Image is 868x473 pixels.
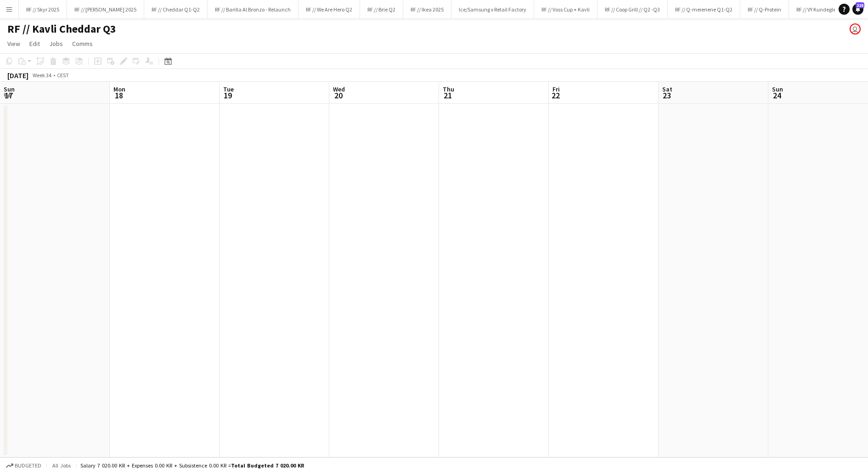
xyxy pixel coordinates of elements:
[45,38,67,50] a: Jobs
[223,85,234,93] span: Tue
[113,85,125,93] span: Mon
[534,0,597,18] button: RF // Voss Cup + Kavli
[771,90,783,101] span: 24
[551,90,560,101] span: 22
[7,71,28,80] div: [DATE]
[4,38,24,50] a: View
[856,2,864,8] span: 225
[740,0,789,18] button: RF // Q-Protein
[26,38,44,50] a: Edit
[7,40,20,48] span: View
[403,0,451,18] button: RF // Ikea 2025
[30,72,53,79] span: Week 34
[7,22,116,36] h1: RF // Kavli Cheddar Q3
[72,40,93,48] span: Comms
[443,85,454,93] span: Thu
[360,0,403,18] button: RF // Brie Q2
[208,0,299,18] button: RF // Barilla Al Bronzo - Relaunch
[112,90,125,101] span: 18
[552,85,560,93] span: Fri
[29,40,40,48] span: Edit
[57,72,69,79] div: CEST
[4,85,15,93] span: Sun
[2,90,15,101] span: 17
[451,0,534,18] button: Ice/Samsung x Retail Factory
[144,0,208,18] button: RF // Cheddar Q1-Q2
[789,0,850,18] button: RF // VY Kundeglede
[67,0,144,18] button: RF // [PERSON_NAME] 2025
[80,462,304,469] div: Salary 7 020.00 KR + Expenses 0.00 KR + Subsistence 0.00 KR =
[333,85,345,93] span: Wed
[222,90,234,101] span: 19
[661,90,672,101] span: 23
[662,85,672,93] span: Sat
[332,90,345,101] span: 20
[5,461,43,471] button: Budgeted
[68,38,96,50] a: Comms
[852,4,863,15] a: 225
[441,90,454,101] span: 21
[49,40,63,48] span: Jobs
[19,0,67,18] button: RF // Skyr 2025
[299,0,360,18] button: RF // We Are Hero Q2
[51,462,73,469] span: All jobs
[850,23,861,34] app-user-avatar: Alexander Skeppland Hole
[597,0,668,18] button: RF // Coop Grill // Q2 -Q3
[668,0,740,18] button: RF // Q-meieriene Q1-Q2
[231,462,304,469] span: Total Budgeted 7 020.00 KR
[772,85,783,93] span: Sun
[15,462,41,469] span: Budgeted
